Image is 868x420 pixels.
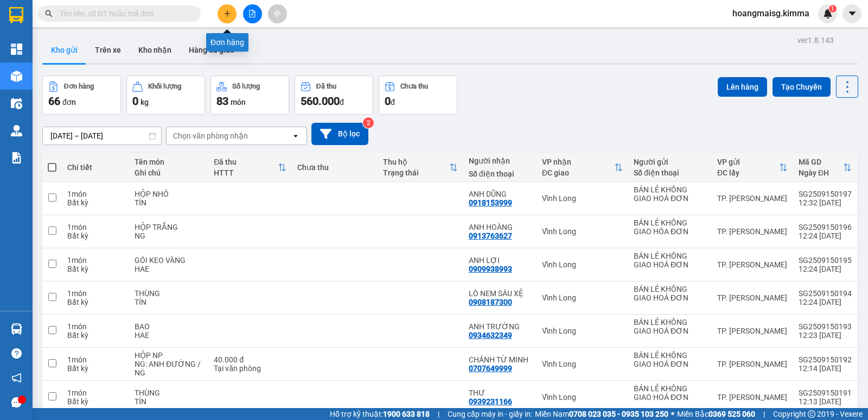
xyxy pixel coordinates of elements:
span: message [11,397,22,408]
div: Đã thu [214,158,278,166]
div: Tại văn phòng [214,364,286,373]
div: Bất kỳ [67,331,124,340]
img: logo-vxr [9,7,23,23]
div: TP. [PERSON_NAME] [717,360,788,368]
div: HTTT [214,168,278,177]
button: plus [218,4,237,23]
div: 12:24 [DATE] [799,265,852,273]
div: Chưa thu [297,163,372,172]
img: warehouse-icon [11,71,22,82]
div: SG2509150196 [799,223,852,231]
img: dashboard-icon [11,43,22,55]
div: Bất kỳ [67,231,124,240]
span: Cung cấp máy in - giấy in: [448,408,532,420]
button: Tạo Chuyến [773,77,831,97]
div: 1 món [67,289,124,298]
span: 66 [48,95,60,108]
div: BÁN LẺ KHÔNG GIAO HOÁ ĐƠN [634,185,706,203]
div: Đã thu [316,83,336,90]
div: BÁN LẺ KHÔNG GIAO HOÁ ĐƠN [634,285,706,302]
div: 1 món [67,223,124,231]
th: Toggle SortBy [378,153,463,182]
div: BAO [135,322,203,331]
th: Toggle SortBy [208,153,292,182]
div: SG2509150197 [799,190,852,198]
span: đơn [62,98,76,106]
div: ANH HOÀNG [469,223,531,231]
div: Người gửi [634,158,706,166]
div: Người nhận [469,156,531,165]
div: Bất kỳ [67,298,124,306]
div: THƯ [469,388,531,397]
div: ĐC lấy [717,168,779,177]
div: Thu hộ [383,158,449,166]
div: 1 món [67,256,124,265]
img: icon-new-feature [823,9,833,18]
div: ANH DŨNG [469,190,531,198]
div: SG2509150192 [799,355,852,364]
th: Toggle SortBy [537,153,628,182]
div: Vĩnh Long [542,393,623,402]
span: kg [141,98,149,106]
div: 0939231166 [469,397,512,406]
span: Hỗ trợ kỹ thuật: [330,408,430,420]
div: 0918153999 [469,198,512,207]
th: Toggle SortBy [712,153,793,182]
div: HỘP TRẮNG [135,223,203,231]
span: Miền Bắc [677,408,755,420]
div: Chưa thu [400,83,428,90]
span: 0 [132,95,138,108]
div: Vĩnh Long [542,327,623,335]
span: | [438,408,439,420]
div: Bất kỳ [67,397,124,406]
div: Đơn hàng [64,83,94,90]
div: 12:13 [DATE] [799,397,852,406]
div: 12:32 [DATE] [799,198,852,207]
div: Mã GD [799,158,843,166]
div: 1 món [67,190,124,198]
div: VP nhận [542,158,614,166]
sup: 2 [363,117,374,128]
div: HAE [135,265,203,273]
svg: open [291,131,300,140]
div: 12:24 [DATE] [799,231,852,240]
div: HAE [135,331,203,340]
div: LÒ NEM SÁU XỆ [469,289,531,298]
div: 0909938993 [469,265,512,273]
sup: 1 [829,5,837,12]
div: 12:14 [DATE] [799,364,852,373]
div: TP. [PERSON_NAME] [717,393,788,402]
div: Vĩnh Long [542,293,623,302]
span: món [231,98,246,106]
span: ⚪️ [671,412,674,416]
div: TÍN [135,298,203,306]
div: Chọn văn phòng nhận [173,130,248,141]
div: TÍN [135,198,203,207]
div: ver 1.8.143 [797,34,834,46]
img: warehouse-icon [11,323,22,335]
input: Tìm tên, số ĐT hoặc mã đơn [60,8,188,20]
button: Chưa thu0đ [379,76,457,115]
span: | [763,408,765,420]
div: Tên món [135,158,203,166]
div: TP. [PERSON_NAME] [717,327,788,335]
div: SG2509150195 [799,256,852,265]
div: TP. [PERSON_NAME] [717,194,788,203]
button: Khối lượng0kg [126,76,205,115]
div: GÓI KEO VÀNG [135,256,203,265]
div: Ghi chú [135,168,203,177]
div: HỘP NHỎ [135,190,203,198]
span: hoangmaisg.kimma [724,7,818,20]
span: copyright [808,410,815,418]
span: đ [391,98,395,106]
button: Trên xe [86,37,130,63]
img: warehouse-icon [11,98,22,109]
div: THÙNG [135,388,203,397]
span: caret-down [847,9,857,18]
div: NG [135,231,203,240]
div: ANH LỢI [469,256,531,265]
div: Vĩnh Long [542,227,623,236]
span: file-add [248,10,256,17]
div: Số điện thoại [634,168,706,177]
div: Vĩnh Long [542,260,623,269]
